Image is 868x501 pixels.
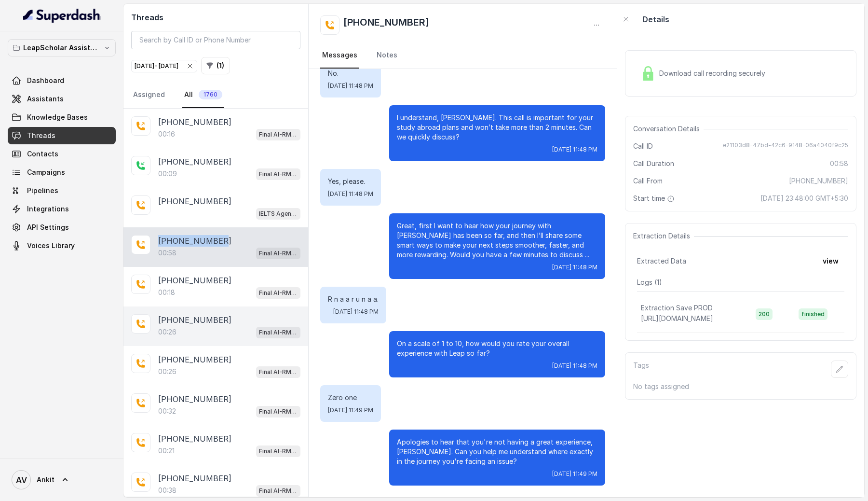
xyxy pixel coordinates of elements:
[799,308,827,320] span: finished
[723,141,848,151] span: e21103d8-47bd-42c6-9148-06a4040f9c25
[131,31,300,49] input: Search by Call ID or Phone Number
[328,294,379,304] p: R n a a r u n a a.
[552,264,597,271] span: [DATE] 11:48 PM
[27,94,64,104] span: Assistants
[131,60,197,72] button: [DATE]- [DATE]
[8,90,116,108] a: Assistants
[328,406,373,414] span: [DATE] 11:49 PM
[259,249,298,258] p: Final AI-RM - Exam Not Yet Decided
[158,486,176,495] p: 00:38
[259,486,298,496] p: Final AI-RM - Exam Not Yet Decided
[201,57,230,74] button: (1)
[633,176,663,186] span: Call From
[789,176,848,186] span: [PHONE_NUMBER]
[158,169,177,179] p: 00:09
[320,42,359,69] a: Messages
[633,231,694,241] span: Extraction Details
[158,129,175,139] p: 00:16
[8,219,116,236] a: API Settings
[259,209,298,219] p: IELTS Agent 2
[8,200,116,218] a: Integrations
[8,182,116,199] a: Pipelines
[552,470,597,478] span: [DATE] 11:49 PM
[259,288,298,298] p: Final AI-RM - Exam Not Yet Decided
[158,314,231,326] p: [PHONE_NUMBER]
[158,473,231,484] p: [PHONE_NUMBER]
[158,116,231,128] p: [PHONE_NUMBER]
[259,130,298,139] p: Final AI-RM - Exam Not Yet Decided
[158,248,176,258] p: 00:58
[8,237,116,254] a: Voices Library
[158,406,176,416] p: 00:32
[27,186,58,195] span: Pipelines
[633,361,649,378] p: Tags
[259,407,298,417] p: Final AI-RM - Exam Not Yet Decided
[8,127,116,144] a: Threads
[659,69,769,78] span: Download call recording securely
[27,76,64,85] span: Dashboard
[633,141,653,151] span: Call ID
[182,82,224,108] a: All1760
[135,61,194,71] div: [DATE] - [DATE]
[328,82,373,90] span: [DATE] 11:48 PM
[158,235,231,247] p: [PHONE_NUMBER]
[158,156,231,167] p: [PHONE_NUMBER]
[27,223,69,232] span: API Settings
[27,112,88,122] span: Knowledge Bases
[158,354,231,365] p: [PHONE_NUMBER]
[830,159,848,168] span: 00:58
[328,69,373,78] p: No.
[259,446,298,456] p: Final AI-RM - Exam Not Yet Decided
[397,437,597,466] p: Apologies to hear that you're not having a great experience, [PERSON_NAME]. Can you help me under...
[633,194,677,203] span: Start time
[328,190,373,198] span: [DATE] 11:48 PM
[397,221,597,260] p: Great, first I want to hear how your journey with [PERSON_NAME] has been so far, and then I’ll sh...
[397,339,597,358] p: On a scale of 1 to 10, how would you rate your overall experience with Leap so far?
[16,475,27,485] text: AV
[552,362,597,370] span: [DATE] 11:48 PM
[8,164,116,181] a: Campaigns
[320,42,605,69] nav: Tabs
[641,66,655,81] img: Lock Icon
[637,256,686,266] span: Extracted Data
[333,308,379,316] span: [DATE] 11:48 PM
[158,393,231,405] p: [PHONE_NUMBER]
[8,109,116,126] a: Knowledge Bases
[641,303,713,313] p: Extraction Save PROD
[328,177,373,186] p: Yes, please.
[158,275,231,286] p: [PHONE_NUMBER]
[27,204,69,214] span: Integrations
[27,241,75,250] span: Voices Library
[259,169,298,179] p: Final AI-RM - Exam Not Yet Decided
[259,367,298,377] p: Final AI-RM - Exam Not Yet Decided
[633,382,848,391] p: No tags assigned
[8,39,116,56] button: LeapScholar Assistant
[259,328,298,337] p: Final AI-RM - Exam Not Yet Decided
[27,167,65,177] span: Campaigns
[8,466,116,493] a: Ankit
[756,308,773,320] span: 200
[199,90,222,99] span: 1760
[158,367,176,376] p: 00:26
[158,195,231,207] p: [PHONE_NUMBER]
[27,149,58,159] span: Contacts
[131,12,300,23] h2: Threads
[158,288,175,297] p: 00:18
[158,433,231,445] p: [PHONE_NUMBER]
[642,14,669,25] p: Details
[37,475,54,485] span: Ankit
[23,42,100,54] p: LeapScholar Assistant
[158,446,175,456] p: 00:21
[375,42,399,69] a: Notes
[633,159,674,168] span: Call Duration
[27,131,55,140] span: Threads
[158,327,176,337] p: 00:26
[8,145,116,163] a: Contacts
[23,8,101,23] img: light.svg
[817,252,844,270] button: view
[637,278,844,287] p: Logs ( 1 )
[328,393,373,403] p: Zero one
[131,82,300,108] nav: Tabs
[552,146,597,153] span: [DATE] 11:48 PM
[641,314,713,322] span: [URL][DOMAIN_NAME]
